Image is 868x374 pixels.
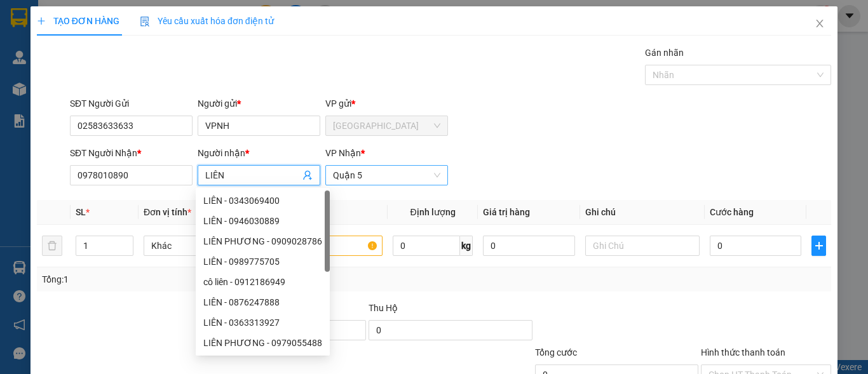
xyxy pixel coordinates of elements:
[203,336,322,350] div: LIÊN PHƯƠNG - 0979055488
[196,231,330,251] div: LIÊN PHƯƠNG - 0909028786
[811,236,826,256] button: plus
[196,272,330,292] div: cô liên - 0912186949
[203,316,322,330] div: LIÊN - 0363313927
[203,295,322,309] div: LIÊN - 0876247888
[70,97,193,110] div: SĐT Người Gửi
[410,207,455,217] span: Định lượng
[302,170,313,180] span: user-add
[198,146,320,160] div: Người nhận
[710,207,754,217] span: Cước hàng
[42,236,62,256] button: delete
[149,11,179,24] span: Nhận:
[11,39,140,55] div: CHÂU
[10,81,48,95] span: Đã thu :
[140,16,274,26] span: Yêu cầu xuất hóa đơn điện tử
[196,190,330,211] div: LIÊN - 0343069400
[369,303,398,313] span: Thu Hộ
[203,275,322,289] div: cô liên - 0912186949
[325,148,361,158] span: VP Nhận
[42,272,336,286] div: Tổng: 1
[203,255,322,269] div: LIÊN - 0989775705
[535,347,577,357] span: Tổng cước
[203,194,322,208] div: LIÊN - 0343069400
[333,116,440,135] span: Ninh Hòa
[149,55,250,72] div: 0908462797
[203,234,322,248] div: LIÊN PHƯƠNG - 0909028786
[460,236,473,256] span: kg
[149,11,250,39] div: [PERSON_NAME]
[812,241,825,251] span: plus
[580,200,705,225] th: Ghi chú
[701,347,785,357] label: Hình thức thanh toán
[483,236,574,256] input: 0
[151,236,250,255] span: Khác
[10,80,142,95] div: 50.000
[70,146,193,160] div: SĐT Người Nhận
[815,18,825,29] span: close
[585,236,700,256] input: Ghi Chú
[196,292,330,312] div: LIÊN - 0876247888
[11,11,140,39] div: [GEOGRAPHIC_DATA]
[149,39,250,55] div: THUẬN
[333,166,440,185] span: Quận 5
[76,207,86,217] span: SL
[483,207,530,217] span: Giá trị hàng
[196,312,330,333] div: LIÊN - 0363313927
[645,48,684,58] label: Gán nhãn
[196,333,330,353] div: LIÊN PHƯƠNG - 0979055488
[37,16,119,26] span: TẠO ĐƠN HÀNG
[203,214,322,228] div: LIÊN - 0946030889
[11,11,31,24] span: Gửi:
[144,207,191,217] span: Đơn vị tính
[196,251,330,272] div: LIÊN - 0989775705
[198,97,320,110] div: Người gửi
[140,17,150,27] img: icon
[37,17,46,25] span: plus
[802,6,837,42] button: Close
[325,97,448,110] div: VP gửi
[196,211,330,231] div: LIÊN - 0946030889
[11,55,140,72] div: 0386191316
